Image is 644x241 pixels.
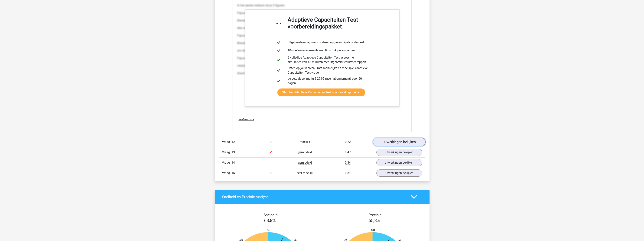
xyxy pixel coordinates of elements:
span: Vraag [222,171,231,175]
span: zeer moeilijk [297,171,313,175]
span: 13 [231,150,235,154]
h4: Precisie [326,213,424,217]
p: Beweegt in het horizontale vlak [237,41,407,45]
p: om de stap komt er een hoek bij [237,48,407,53]
p: verplaatst steeds met de klok mee [237,63,407,68]
span: gemiddeld [298,150,312,154]
p: elke stap verdwijnt er een hoek [237,26,407,30]
p: Figuur 2: een ster met 4 punten. Dit figuur heeft de volgende transformatie(s): [237,33,407,38]
span: 65,8% [368,218,380,223]
p: In het eerste vierkant zie je 3 figuren: [237,3,407,8]
p: Figuur 3: een cirkel. Dit figuur heeft de volgende transformatie(s): [237,56,407,60]
span: 0:22 [345,140,351,144]
span: Vraag [222,150,231,155]
a: uitwerkingen bekijken [376,159,422,166]
a: uitwerkingen bekijken [376,149,422,156]
a: uitwerkingen bekijken [373,138,425,146]
h4: Snelheid en Precisie Analyse [222,195,405,199]
p: Beweegt in het verticale vlak [237,18,407,23]
a: uitwerkingen bekijken [376,169,422,177]
a: Start het Adaptieve Capaciteiten Test voorbereidingspakket [277,88,365,96]
span: 0:47 [345,150,351,154]
span: Vraag [222,160,231,165]
span: Vraag [222,140,231,144]
span: 0:54 [345,171,351,175]
span: 14 [231,161,235,164]
span: gemiddeld [298,161,312,165]
span: 0:34 [345,161,351,165]
span: 15 [231,171,235,175]
p: draait afwisselend 90 graden tegen de klok in en 135 graden met de klok mee [237,71,407,76]
h4: Snelheid [222,213,319,217]
p: Figuur 1: een ster met 9 punten. Dit figuur heeft de volgende transformatie(s): [237,11,407,15]
span: 12 [231,140,235,144]
span: 63,8% [264,218,276,223]
span: moeilijk [300,140,310,144]
span: Geef feedback [239,118,254,121]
